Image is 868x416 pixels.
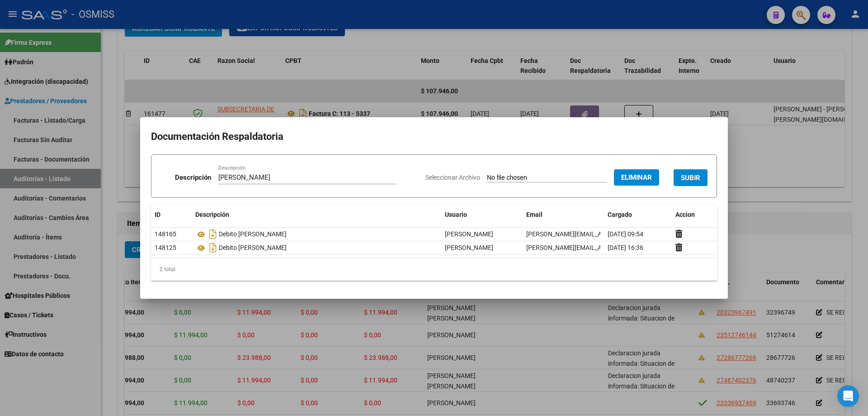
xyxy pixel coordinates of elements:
[445,230,493,238] span: [PERSON_NAME]
[621,173,652,182] span: Eliminar
[425,174,480,181] span: Seleccionar Archivo
[608,211,632,218] span: Cargado
[192,205,441,225] datatable-header-cell: Descripción
[445,211,467,218] span: Usuario
[614,169,659,186] button: Eliminar
[195,211,229,218] span: Descripción
[675,211,695,218] span: Accion
[526,230,723,238] span: [PERSON_NAME][EMAIL_ADDRESS][PERSON_NAME][DOMAIN_NAME]
[672,205,717,225] datatable-header-cell: Accion
[526,244,723,251] span: [PERSON_NAME][EMAIL_ADDRESS][PERSON_NAME][DOMAIN_NAME]
[151,258,717,281] div: 2 total
[155,230,176,238] span: 148165
[441,205,523,225] datatable-header-cell: Usuario
[155,244,176,251] span: 148125
[175,172,211,183] p: Descripción
[207,240,219,255] i: Descargar documento
[608,244,643,251] span: [DATE] 16:36
[674,169,708,186] button: SUBIR
[195,240,438,255] div: Debito [PERSON_NAME]
[681,174,700,182] span: SUBIR
[526,211,542,218] span: Email
[523,205,604,225] datatable-header-cell: Email
[195,227,438,241] div: Debito [PERSON_NAME]
[445,244,493,251] span: [PERSON_NAME]
[151,128,717,145] h2: Documentación Respaldatoria
[207,227,219,241] i: Descargar documento
[604,205,672,225] datatable-header-cell: Cargado
[608,230,643,238] span: [DATE] 09:54
[151,205,192,225] datatable-header-cell: ID
[837,385,859,407] div: Open Intercom Messenger
[155,211,160,218] span: ID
